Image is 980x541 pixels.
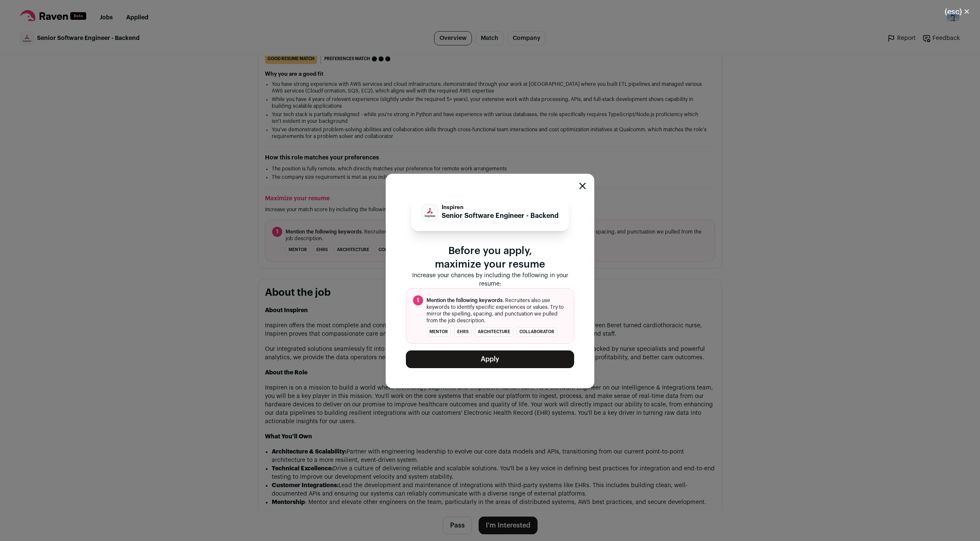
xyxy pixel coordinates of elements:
li: architecture [475,327,513,337]
p: Before you apply, maximize your resume [406,244,574,271]
button: Close modal [935,3,980,21]
p: Increase your chances by including the following in your resume: [406,271,574,288]
p: Senior Software Engineer - Backend [442,211,559,221]
span: Mention the following keywords [426,298,503,303]
button: Close modal [579,183,586,189]
li: collaborator [516,327,557,337]
li: EHRs [454,327,471,337]
img: 94fc1ec370a6f26f7f6647b578c9f499d602f7331f0098404535d1d8f4b6e906.jpg [422,205,438,220]
p: Inspiren [442,204,559,211]
li: mentor [426,327,451,337]
button: Apply [406,350,574,368]
span: . Recruiters also use keywords to identify specific experiences or values. Try to mirror the spel... [426,297,567,324]
span: 1 [413,295,423,305]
